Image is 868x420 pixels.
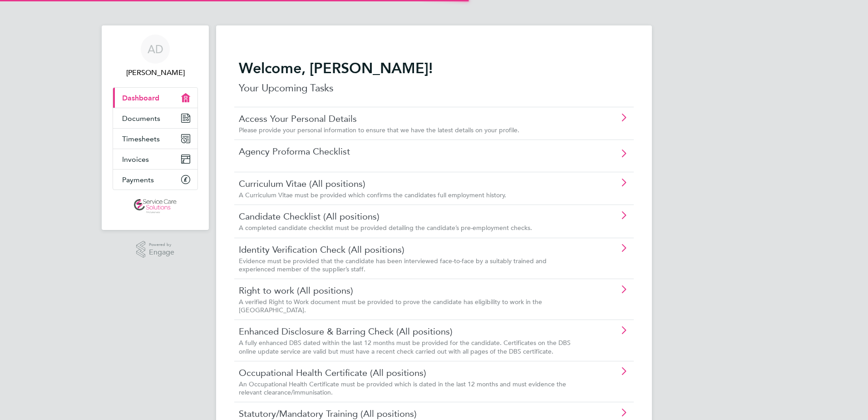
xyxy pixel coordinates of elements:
[239,81,629,95] p: Your Upcoming Tasks
[239,257,547,273] span: Evidence must be provided that the candidate has been interviewed face-to-face by a suitably trai...
[149,249,174,256] span: Engage
[148,43,163,55] span: AD
[113,199,198,214] a: Go to home page
[239,178,578,190] a: Curriculum Vitae (All positions)
[239,210,578,222] a: Candidate Checklist (All positions)
[239,380,566,396] span: An Occupational Health Certificate must be provided which is dated in the last 12 months and must...
[113,67,198,78] span: Alicia Diyyo
[113,35,198,78] a: AD[PERSON_NAME]
[239,244,578,255] a: Identity Verification Check (All positions)
[122,135,160,143] span: Timesheets
[239,126,519,134] span: Please provide your personal information to ensure that we have the latest details on your profile.
[113,129,197,149] a: Timesheets
[239,298,542,314] span: A verified Right to Work document must be provided to prove the candidate has eligibility to work...
[239,408,578,420] a: Statutory/Mandatory Training (All positions)
[239,367,578,379] a: Occupational Health Certificate (All positions)
[134,199,177,214] img: servicecare-logo-retina.png
[122,114,160,123] span: Documents
[239,285,578,296] a: Right to work (All positions)
[113,170,197,190] a: Payments
[113,88,197,108] a: Dashboard
[239,339,571,355] span: A fully enhanced DBS dated within the last 12 months must be provided for the candidate. Certific...
[239,145,578,157] a: Agency Proforma Checklist
[239,113,578,125] a: Access Your Personal Details
[149,241,174,249] span: Powered by
[136,241,175,258] a: Powered byEngage
[122,155,149,164] span: Invoices
[239,191,506,199] span: A Curriculum Vitae must be provided which confirms the candidates full employment history.
[122,175,154,184] span: Payments
[239,325,578,337] a: Enhanced Disclosure & Barring Check (All positions)
[122,94,159,102] span: Dashboard
[113,108,197,128] a: Documents
[239,224,532,232] span: A completed candidate checklist must be provided detailing the candidate’s pre-employment checks.
[102,25,209,230] nav: Main navigation
[239,59,629,77] h2: Welcome, [PERSON_NAME]!
[113,149,197,169] a: Invoices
